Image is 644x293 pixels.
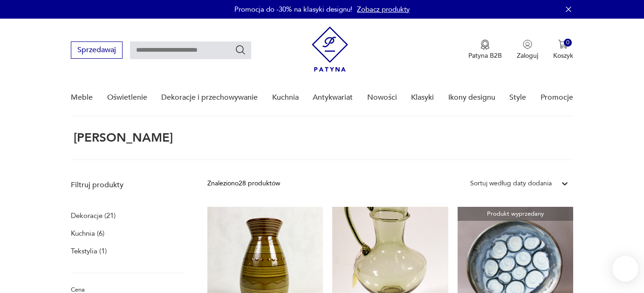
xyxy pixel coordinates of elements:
[564,39,572,47] div: 0
[71,245,107,258] a: Tekstylia (1)
[71,80,93,116] a: Meble
[480,40,490,50] img: Ikona medalu
[468,40,502,60] a: Ikona medaluPatyna B2B
[161,80,258,116] a: Dekoracje i przechowywanie
[558,40,568,49] img: Ikona koszyka
[541,80,573,116] a: Promocje
[234,5,352,14] p: Promocja do -30% na klasyki designu!
[71,227,104,240] a: Kuchnia (6)
[71,180,185,190] p: Filtruj produkty
[553,40,573,60] button: 0Koszyk
[470,178,552,189] div: Sortuj według daty dodania
[357,5,410,14] a: Zobacz produkty
[272,80,299,116] a: Kuchnia
[71,48,123,54] a: Sprzedawaj
[509,80,526,116] a: Style
[367,80,397,116] a: Nowości
[517,40,538,60] button: Zaloguj
[312,27,348,72] img: Patyna - sklep z meblami i dekoracjami vintage
[468,40,502,60] button: Patyna B2B
[107,80,147,116] a: Oświetlenie
[71,131,173,144] h1: [PERSON_NAME]
[207,178,280,189] div: Znaleziono 28 produktów
[553,51,573,60] p: Koszyk
[468,51,502,60] p: Patyna B2B
[612,256,638,282] iframe: Smartsupp widget button
[313,80,353,116] a: Antykwariat
[235,44,246,55] button: Szukaj
[517,51,538,60] p: Zaloguj
[448,80,495,116] a: Ikony designu
[411,80,434,116] a: Klasyki
[523,40,532,49] img: Ikonka użytkownika
[71,209,116,222] a: Dekoracje (21)
[71,41,123,59] button: Sprzedawaj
